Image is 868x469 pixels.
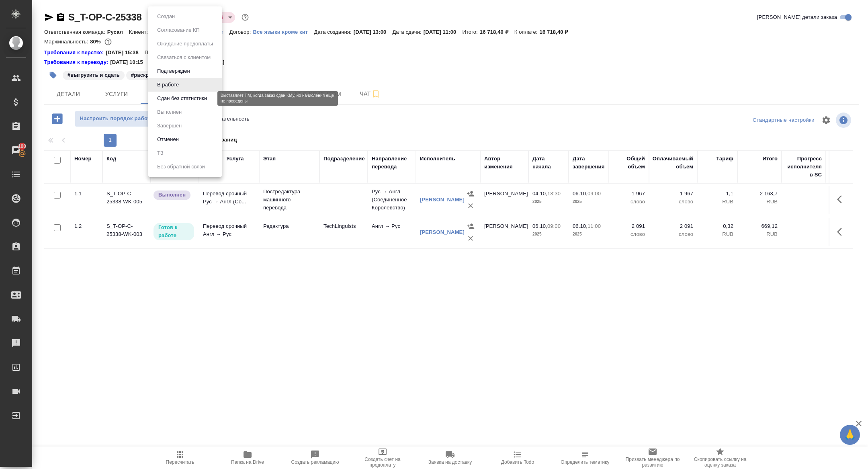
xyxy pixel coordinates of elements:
button: Сдан без статистики [155,94,209,103]
button: Отменен [155,135,181,144]
button: Подтвержден [155,67,192,76]
button: Ожидание предоплаты [155,39,215,48]
button: В работе [155,80,181,89]
button: ТЗ [155,149,166,158]
button: Связаться с клиентом [155,53,213,62]
button: Завершен [155,121,184,130]
button: Выполнен [155,108,184,117]
button: Без обратной связи [155,162,207,171]
button: Согласование КП [155,26,202,35]
button: Создан [155,12,177,21]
